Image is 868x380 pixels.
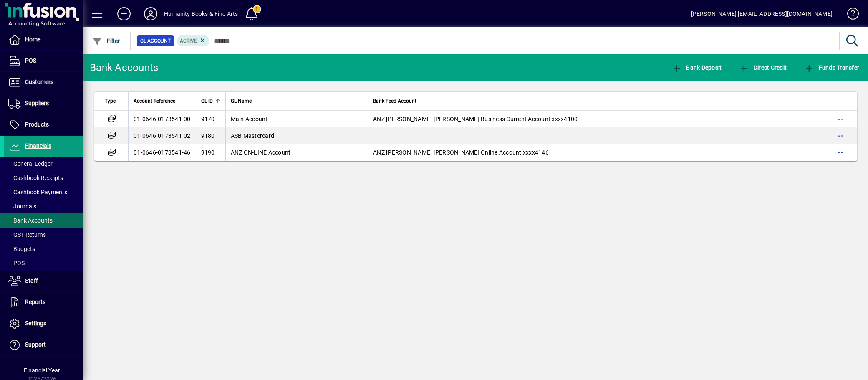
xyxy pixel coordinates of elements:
[134,96,175,106] span: Account Reference
[833,146,847,159] button: More options
[25,341,46,348] span: Support
[25,277,38,284] span: Staff
[231,96,252,106] span: GL Name
[8,231,46,238] span: GST Returns
[4,271,83,291] a: Staff
[201,96,220,106] div: GL ID
[4,93,83,114] a: Suppliers
[8,189,67,195] span: Cashbook Payments
[105,96,116,106] span: Type
[231,116,268,122] span: Main Account
[739,64,787,71] span: Direct Credit
[8,160,53,167] span: General Ledger
[4,29,83,50] a: Home
[8,203,36,210] span: Journals
[25,121,49,128] span: Products
[201,149,215,156] span: 9190
[25,57,36,64] span: POS
[4,157,83,171] a: General Ledger
[841,2,858,29] a: Knowledge Base
[8,217,53,224] span: Bank Accounts
[4,213,83,228] a: Bank Accounts
[25,299,45,305] span: Reports
[4,228,83,242] a: GST Returns
[4,199,83,213] a: Journals
[373,116,578,122] span: ANZ [PERSON_NAME] [PERSON_NAME] Business Current Account xxxx4100
[111,6,137,21] button: Add
[105,96,123,106] div: Type
[201,132,215,139] span: 9180
[25,100,49,106] span: Suppliers
[90,33,122,48] button: Filter
[4,51,83,71] a: POS
[25,142,51,149] span: Financials
[4,171,83,185] a: Cashbook Receipts
[4,292,83,313] a: Reports
[373,96,798,106] div: Bank Feed Account
[691,7,833,20] div: [PERSON_NAME] [EMAIL_ADDRESS][DOMAIN_NAME]
[4,313,83,334] a: Settings
[670,60,724,75] button: Bank Deposit
[8,175,63,181] span: Cashbook Receipts
[373,149,549,156] span: ANZ [PERSON_NAME] [PERSON_NAME] Online Account xxxx4146
[4,256,83,270] a: POS
[833,129,847,142] button: More options
[231,96,363,106] div: GL Name
[373,96,416,106] span: Bank Feed Account
[4,242,83,256] a: Budgets
[231,132,275,139] span: ASB Mastercard
[137,6,164,21] button: Profile
[737,60,789,75] button: Direct Credit
[25,320,46,327] span: Settings
[92,38,120,44] span: Filter
[180,38,197,44] span: Active
[833,112,847,126] button: More options
[8,260,25,266] span: POS
[4,185,83,199] a: Cashbook Payments
[4,334,83,355] a: Support
[25,36,40,43] span: Home
[201,96,213,106] span: GL ID
[802,60,861,75] button: Funds Transfer
[804,64,859,71] span: Funds Transfer
[672,64,722,71] span: Bank Deposit
[24,367,60,374] span: Financial Year
[164,7,238,20] div: Humanity Books & Fine Arts
[90,61,158,74] div: Bank Accounts
[8,246,35,252] span: Budgets
[140,37,171,45] span: GL Account
[231,149,291,156] span: ANZ ON-LINE Account
[128,144,196,161] td: 01-0646-0173541-46
[4,72,83,93] a: Customers
[128,111,196,127] td: 01-0646-0173541-00
[128,127,196,144] td: 01-0646-0173541-02
[4,114,83,135] a: Products
[25,79,53,85] span: Customers
[177,35,210,46] mat-chip: Activation Status: Active
[201,116,215,122] span: 9170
